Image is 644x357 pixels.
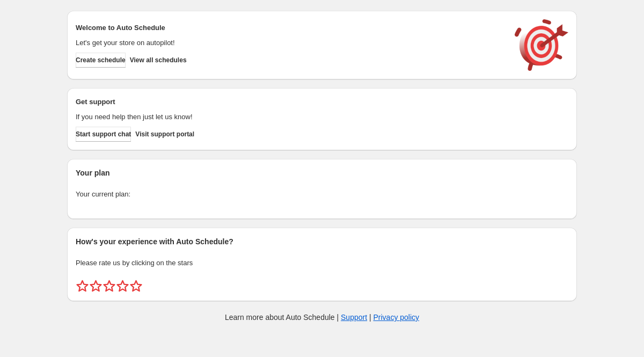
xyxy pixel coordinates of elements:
[135,127,194,142] a: Visit support portal
[76,236,568,247] h2: How's your experience with Auto Schedule?
[76,23,504,33] h2: Welcome to Auto Schedule
[76,38,504,48] p: Let's get your store on autopilot!
[135,130,194,139] span: Visit support portal
[76,130,131,139] span: Start support chat
[76,189,568,200] p: Your current plan:
[130,56,187,64] span: View all schedules
[76,56,126,64] span: Create schedule
[374,313,420,322] a: Privacy policy
[76,258,568,268] p: Please rate us by clicking on the stars
[76,167,568,178] h2: Your plan
[76,112,504,122] p: If you need help then just let us know!
[76,127,131,142] a: Start support chat
[76,97,504,107] h2: Get support
[225,312,419,323] p: Learn more about Auto Schedule | |
[130,53,187,68] button: View all schedules
[76,53,126,68] button: Create schedule
[341,313,367,322] a: Support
